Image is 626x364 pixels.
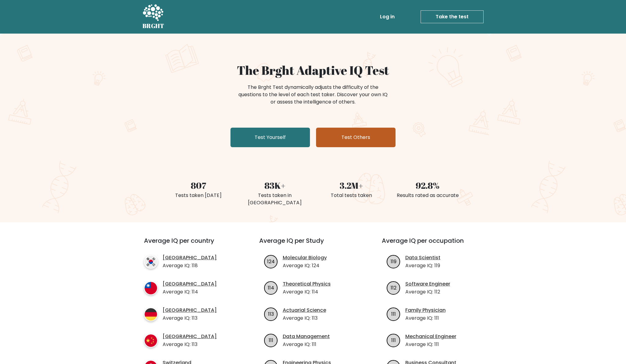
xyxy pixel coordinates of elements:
p: Average IQ: 119 [405,262,440,269]
p: Average IQ: 111 [283,341,330,348]
text: 111 [391,310,396,317]
p: Average IQ: 111 [405,315,446,322]
p: Average IQ: 114 [163,288,217,296]
a: Data Management [283,333,330,340]
div: Total tests taken [317,192,386,199]
p: Average IQ: 113 [163,315,217,322]
div: The Brght Test dynamically adjusts the difficulty of the questions to the level of each test take... [237,84,389,106]
div: Tests taken in [GEOGRAPHIC_DATA] [240,192,309,206]
h1: The Brght Adaptive IQ Test [164,63,462,78]
img: country [144,334,158,348]
div: 83K+ [240,179,309,192]
a: Theoretical Physics [283,280,331,288]
a: Take the test [421,10,484,23]
p: Average IQ: 112 [405,288,450,296]
h3: Average IQ per occupation [382,237,490,252]
div: 807 [164,179,233,192]
text: 111 [391,337,396,344]
text: 112 [391,284,396,291]
img: country [144,281,158,295]
text: 111 [269,337,273,344]
div: Results rated as accurate [393,192,462,199]
a: [GEOGRAPHIC_DATA] [163,280,217,288]
p: Average IQ: 118 [163,262,217,269]
text: 124 [267,258,275,265]
p: Average IQ: 113 [163,341,217,348]
text: 113 [268,310,274,317]
text: 114 [268,284,274,291]
div: 3.2M+ [317,179,386,192]
p: Average IQ: 113 [283,315,326,322]
p: Average IQ: 111 [405,341,456,348]
a: Data Scientist [405,254,440,261]
a: [GEOGRAPHIC_DATA] [163,254,217,261]
h3: Average IQ per country [144,237,237,252]
p: Average IQ: 114 [283,288,331,296]
a: Software Engineer [405,280,450,288]
p: Average IQ: 124 [283,262,327,269]
div: 92.8% [393,179,462,192]
a: Actuarial Science [283,307,326,314]
a: Molecular Biology [283,254,327,261]
a: Test Others [316,128,396,147]
a: [GEOGRAPHIC_DATA] [163,307,217,314]
div: Tests taken [DATE] [164,192,233,199]
a: Mechanical Engineer [405,333,456,340]
img: country [144,255,158,269]
text: 119 [391,258,396,265]
h5: BRGHT [142,22,164,30]
a: BRGHT [142,2,164,31]
img: country [144,308,158,321]
h3: Average IQ per Study [259,237,367,252]
a: Log in [377,11,397,23]
a: [GEOGRAPHIC_DATA] [163,333,217,340]
a: Family Physician [405,307,446,314]
a: Test Yourself [230,128,310,147]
